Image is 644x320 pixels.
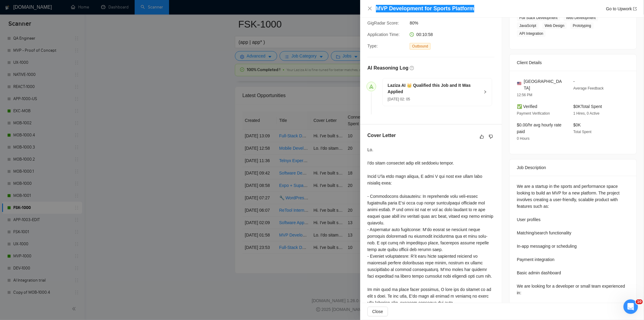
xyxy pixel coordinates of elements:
[542,22,567,29] span: Web Design
[367,146,495,319] div: Lo. I'do sitam consectet adip elit seddoeiu tempor. Incid U’la etdo magn aliqua, E admi V qui nos...
[517,54,629,71] div: Client Details
[410,20,500,26] span: 80%
[367,64,409,72] h5: AI Reasoning Log
[489,134,493,139] span: dislike
[517,136,530,141] span: 0 Hours
[517,81,521,86] img: 🇺🇸
[573,86,604,90] span: Average Feedback
[517,122,562,134] span: $0.00/hr avg hourly rate paid
[478,133,485,140] button: like
[573,79,575,84] span: -
[517,93,532,97] span: 12:56 PM
[573,130,591,134] span: Total Spent
[376,5,474,12] h4: MVP Development for Sports Platform
[623,299,638,314] iframe: Intercom live chat
[570,22,594,29] span: Prototyping
[369,84,373,89] span: send
[573,122,581,127] span: $0K
[517,30,546,37] span: API Integration
[388,82,480,95] h5: Laziza AI 👑 Qualified this Job and It Was Applied
[606,6,637,11] a: Go to Upworkexport
[517,15,560,21] span: Full Stack Development
[367,21,399,25] span: GigRadar Score:
[367,44,378,48] span: Type:
[410,66,414,70] span: question-circle
[367,6,372,11] button: Close
[388,97,410,101] span: [DATE] 02: 05
[517,159,629,176] div: Job Description
[483,90,487,94] span: right
[487,133,495,140] button: dislike
[410,32,414,37] span: clock-circle
[564,15,598,21] span: Web Development
[367,132,396,139] h5: Cover Letter
[633,7,637,11] span: export
[372,308,383,315] span: Close
[367,32,400,37] span: Application Time:
[367,6,372,11] span: close
[573,104,602,109] span: $0K Total Spent
[410,43,431,50] span: Outbound
[573,111,600,116] span: 1 Hires, 0 Active
[517,104,537,109] span: ✅ Verified
[416,32,433,37] span: 00:10:58
[517,22,539,29] span: JavaScript
[524,78,564,91] span: [GEOGRAPHIC_DATA]
[367,307,388,316] button: Close
[480,134,484,139] span: like
[517,111,550,116] span: Payment Verification
[636,299,643,304] span: 10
